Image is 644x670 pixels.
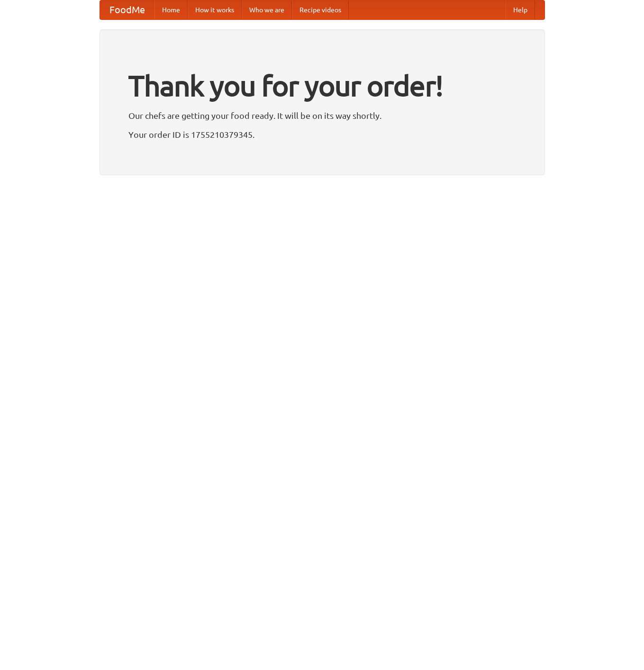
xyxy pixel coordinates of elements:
a: How it works [188,0,242,19]
a: Help [506,0,535,19]
p: Our chefs are getting your food ready. It will be on its way shortly. [128,108,516,123]
a: FoodMe [100,0,154,19]
a: Who we are [242,0,292,19]
a: Recipe videos [292,0,349,19]
p: Your order ID is 1755210379345. [128,127,516,142]
a: Home [154,0,188,19]
h1: Thank you for your order! [128,63,516,108]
